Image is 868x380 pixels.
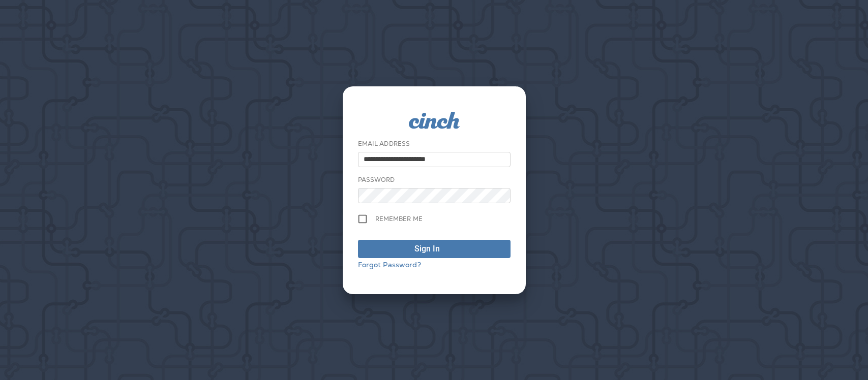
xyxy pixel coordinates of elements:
[358,140,410,148] label: Email Address
[358,240,511,258] button: Sign In
[375,215,423,223] span: Remember me
[358,176,395,184] label: Password
[358,260,421,269] a: Forgot Password?
[414,243,440,255] div: Sign In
